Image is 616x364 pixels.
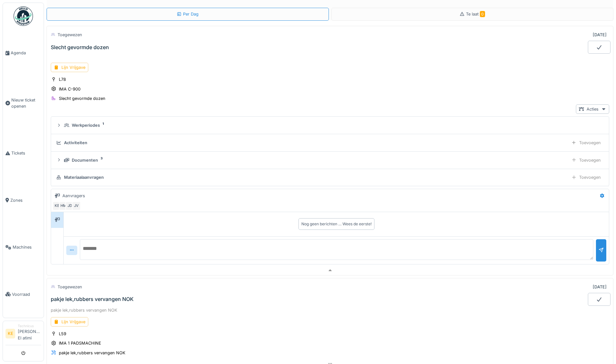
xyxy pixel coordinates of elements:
div: pakje lek,rubbers vervangen NOK [59,350,125,356]
summary: Werkperiodes1 [54,119,606,131]
div: HM [59,201,68,210]
div: [DATE] [593,32,607,38]
div: Per Dag [177,11,199,17]
div: Toevoegen [568,173,604,182]
span: 0 [480,11,485,17]
div: L78 [59,76,66,82]
div: Technicus [18,324,41,328]
summary: MateriaalaanvragenToevoegen [54,172,606,184]
span: Nieuw ticket openen [11,97,41,109]
span: Tickets [11,150,41,156]
a: Machines [3,224,44,271]
div: Materiaalaanvragen [64,174,104,180]
a: Voorraad [3,271,44,318]
div: [DATE] [593,284,607,290]
div: Toegewezen [58,284,82,290]
div: Slecht gevormde dozen [51,44,109,50]
span: Te laat [466,12,485,16]
span: Voorraad [12,291,41,297]
a: KE Technicus[PERSON_NAME] El atimi [5,324,41,345]
div: KE [52,201,61,210]
span: Machines [13,244,41,250]
li: KE [5,329,15,338]
a: Nieuw ticket openen [3,76,44,130]
div: Werkperiodes [72,122,100,128]
span: Agenda [11,50,41,56]
div: Documenten [72,157,98,163]
a: Tickets [3,130,44,177]
div: Activiteiten [64,140,87,146]
div: Lijn Vrijgave [51,317,88,327]
li: [PERSON_NAME] El atimi [18,324,41,344]
div: Nog geen berichten … Wees de eerste! [301,221,372,227]
div: Toegewezen [58,32,82,38]
div: Aanvragers [62,193,85,199]
img: Badge_color-CXgf-gQk.svg [14,6,33,26]
span: Zones [10,197,41,203]
div: Toevoegen [568,155,604,165]
a: Agenda [3,29,44,76]
div: pakje lek,rubbers vervangen NOK [51,307,609,313]
div: Lijn Vrijgave [51,63,88,72]
div: pakje lek,rubbers vervangen NOK [51,296,134,302]
a: Zones [3,177,44,224]
div: L59 [59,331,66,337]
div: JD [65,201,74,210]
div: JV [72,201,81,210]
div: Acties [576,104,609,114]
div: Toevoegen [568,138,604,147]
summary: ActiviteitenToevoegen [54,137,606,149]
div: Slecht gevormde dozen [59,95,105,102]
div: IMA C-900 [59,86,81,92]
summary: Documenten3Toevoegen [54,154,606,166]
div: IMA 1 PADSMACHINE [59,340,101,346]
